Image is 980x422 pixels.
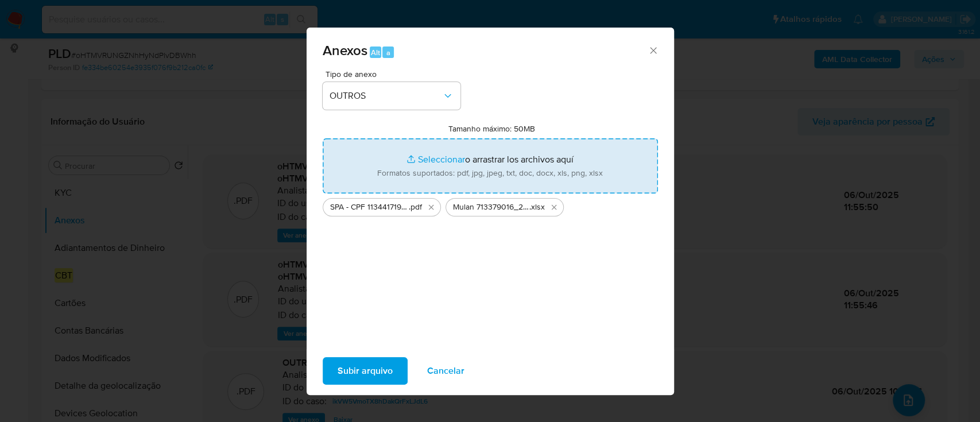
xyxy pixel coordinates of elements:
[547,200,561,214] button: Eliminar Mulan 713379016_2025_10_03_11_19_24.xlsx
[427,358,464,384] span: Cancelar
[330,202,409,213] span: SPA - CPF 11344171958 - [PERSON_NAME] [PERSON_NAME]
[453,202,529,213] span: Mulan 713379016_2025_10_03_11_19_24
[412,357,479,385] button: Cancelar
[371,47,380,58] span: Alt
[323,82,460,110] button: OUTROS
[323,40,367,60] span: Anexos
[338,358,393,384] span: Subir arquivo
[326,70,463,78] span: Tipo de anexo
[529,202,545,213] span: .xlsx
[323,193,658,216] ul: Archivos seleccionados
[424,200,438,214] button: Eliminar SPA - CPF 11344171958 - PAOLA CARINA CALIARI.pdf
[409,202,422,213] span: .pdf
[386,47,390,58] span: a
[323,357,408,385] button: Subir arquivo
[648,45,658,55] button: Cerrar
[330,90,442,102] span: OUTROS
[448,123,535,134] label: Tamanho máximo: 50MB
